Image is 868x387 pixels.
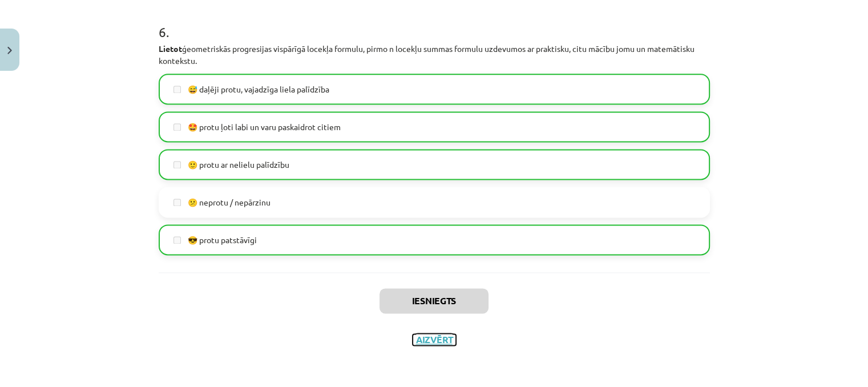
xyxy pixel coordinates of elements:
span: 🙂 protu ar nelielu palīdzību [188,159,289,171]
h1: 6 . [159,4,710,39]
input: 🤩 protu ļoti labi un varu paskaidrot citiem [173,123,181,131]
span: 😅 daļēji protu, vajadzīga liela palīdzība [188,83,329,95]
input: 😎 protu patstāvīgi [173,236,181,244]
input: 🙂 protu ar nelielu palīdzību [173,161,181,168]
span: 🤩 protu ļoti labi un varu paskaidrot citiem [188,121,341,133]
b: Lietot [159,43,182,54]
button: Iesniegts [380,288,488,313]
button: Aizvērt [413,334,456,345]
p: ģeometriskās progresijas vispārīgā locekļa formulu, pirmo n locekļu summas formulu uzdevumos ar p... [159,43,710,67]
input: 😅 daļēji protu, vajadzīga liela palīdzība [173,86,181,93]
span: 😎 protu patstāvīgi [188,234,257,246]
img: icon-close-lesson-0947bae3869378f0d4975bcd49f059093ad1ed9edebbc8119c70593378902aed.svg [7,47,12,54]
input: 😕 neprotu / nepārzinu [173,199,181,206]
span: 😕 neprotu / nepārzinu [188,196,271,208]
